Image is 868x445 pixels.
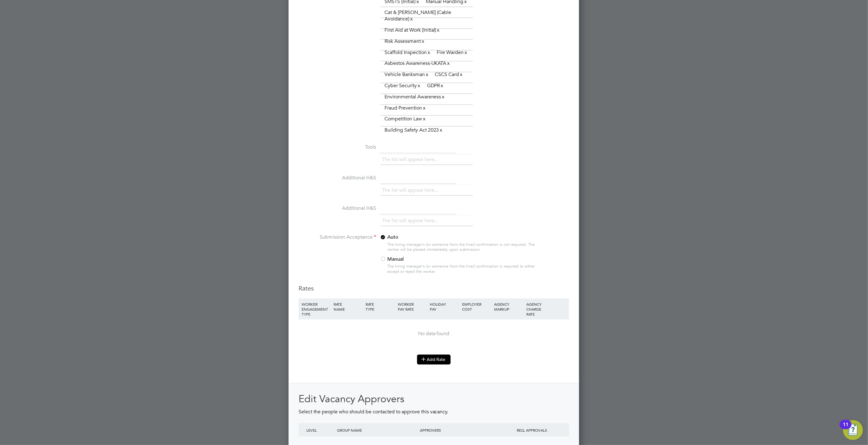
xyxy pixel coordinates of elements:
[332,299,364,315] div: RATE NAME
[382,93,448,101] li: Environmental Awareness
[299,409,448,415] span: Select the people who should be contacted to approve this vacancy.
[422,115,426,123] a: x
[299,144,376,151] label: Tools
[382,59,453,68] li: Asbestos Awareness-UKATA
[525,299,546,320] div: AGENCY CHARGE RATE
[382,48,434,57] li: Scaffold Inspection
[459,70,464,79] a: x
[421,37,425,45] a: x
[382,26,443,34] li: First Aid at Work (Initial)
[409,15,414,23] a: x
[464,48,468,56] a: x
[299,393,569,406] h2: Edit Vacancy Approvers
[336,423,418,438] div: GROUP NAME
[382,8,472,23] li: Cat & [PERSON_NAME] (Cable Avoidance)
[382,115,429,123] li: Competition Law
[364,299,396,315] div: RATE TYPE
[843,425,848,433] div: 11
[425,82,447,90] li: GDPR
[382,186,441,195] li: The list will appear here...
[417,355,451,365] button: Add Rate
[382,126,446,134] li: Building Safety Act 2023
[461,299,492,315] div: EMPLOYER COST
[387,242,538,253] div: The hiring manager's (or someone from the hirer) confirmation is not required. The worker will be...
[433,70,466,79] li: CSCS Card
[299,205,376,212] label: Additional H&S
[299,284,569,292] h3: Rates
[425,70,429,79] a: x
[441,93,446,101] a: x
[299,234,376,240] label: Submission Acceptance
[382,104,429,112] li: Fraud Prevention
[380,234,457,240] label: Auto
[422,104,426,112] a: x
[382,37,428,46] li: Risk Assessment
[305,331,563,337] div: No data found
[418,423,501,438] div: APPROVERS
[501,423,563,438] div: REQ. APPROVALS
[427,48,431,56] a: x
[843,420,863,440] button: Open Resource Center, 11 new notifications
[439,126,443,134] a: x
[382,217,441,225] li: The list will appear here...
[305,423,336,438] div: LEVEL
[447,59,451,67] a: x
[382,155,441,164] li: The list will appear here...
[429,299,461,315] div: HOLIDAY PAY
[492,299,524,315] div: AGENCY MARKUP
[417,82,421,90] a: x
[299,175,376,181] label: Additional H&S
[436,26,441,34] a: x
[387,264,538,274] div: The hiring manager's (or someone from the hirer) confirmation is required to either accept or rej...
[382,70,432,79] li: Vehicle Banksman
[300,299,332,320] div: WORKER ENGAGEMENT TYPE
[380,256,457,263] label: Manual
[382,82,424,90] li: Cyber Security
[440,82,444,90] a: x
[434,48,471,57] li: Fire Warden
[396,299,428,315] div: WORKER PAY RATE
